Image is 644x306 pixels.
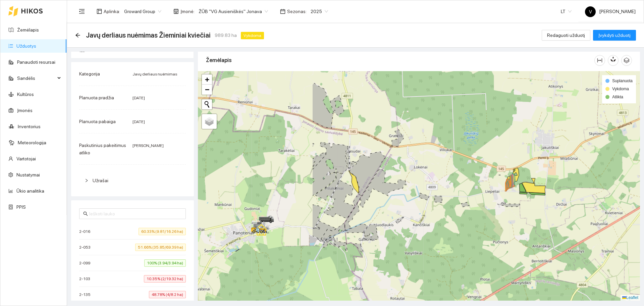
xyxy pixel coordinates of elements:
[612,87,629,91] span: Vykdoma
[79,228,94,235] span: 2-016
[173,9,179,14] span: shop
[132,119,145,124] span: [DATE]
[135,244,186,251] span: 51.66% (35.85/69.39 ha)
[594,55,605,66] button: column-width
[83,211,88,216] span: search
[205,75,209,84] span: +
[547,32,585,39] span: Redaguoti užduotį
[593,30,636,41] button: Įvykdyti užduotį
[17,108,33,113] a: Įmonės
[93,178,108,183] span: Užrašai
[79,275,94,282] span: 2-103
[79,291,94,298] span: 2-135
[202,85,212,95] a: Zoom out
[75,5,89,18] button: menu-fold
[622,295,638,300] a: Leaflet
[202,99,212,109] button: Initiate a new search
[79,95,114,100] span: Planuota pradžia
[79,260,94,266] span: 2-099
[199,6,268,16] span: ŽŪB "VG Ausieniškės" Jonava
[79,244,94,251] span: 2-053
[79,119,116,124] span: Planuota pabaiga
[17,71,55,85] span: Sandėlis
[16,172,40,177] a: Nustatymai
[215,32,237,39] span: 989.83 ha
[149,291,186,298] span: 48.78% (4/8.2 ha)
[202,74,212,85] a: Zoom in
[17,92,34,97] a: Kultūros
[139,228,186,235] span: 60.33% (9.81/16.26 ha)
[85,178,89,183] span: right
[311,6,328,16] span: 2025
[598,32,631,39] span: Įvykdyti užduotį
[180,8,195,15] span: Įmonė :
[205,85,209,94] span: −
[97,9,102,14] span: layout
[75,33,80,38] span: arrow-left
[144,259,186,267] span: 100% (3.94/3.94 ha)
[75,33,80,38] div: Atgal
[17,59,55,65] a: Panaudoti resursai
[287,8,307,15] span: Sezonas :
[16,43,36,49] a: Užduotys
[79,71,100,76] span: Kategorija
[18,124,41,129] a: Inventorius
[612,79,633,83] span: Suplanuota
[89,210,182,217] input: Ieškoti lauko
[595,58,605,63] span: column-width
[16,188,44,194] a: Ūkio analitika
[542,33,590,38] a: Redaguoti užduotį
[241,32,264,39] span: Vykdoma
[16,156,36,161] a: Vartotojai
[79,173,186,188] div: Užrašai
[18,140,46,145] a: Meteorologija
[16,204,26,210] a: PPIS
[206,51,594,70] div: Žemėlapis
[561,6,572,16] span: LT
[585,9,636,14] span: [PERSON_NAME]
[86,30,211,41] span: Javų derliaus nuėmimas Žieminiai kviečiai
[104,8,120,15] span: Aplinka :
[280,9,285,14] span: calendar
[79,143,126,155] span: Paskutinius pakeitimus atliko
[132,72,177,76] span: Javų derliaus nuėmimas
[144,275,186,283] span: 10.35% (2/19.32 ha)
[17,27,39,33] a: Žemėlapis
[202,114,217,129] a: Layers
[542,30,590,41] button: Redaguoti užduotį
[132,96,145,100] span: [DATE]
[79,8,85,14] span: menu-fold
[589,6,592,17] span: V
[132,143,164,148] span: [PERSON_NAME]
[124,6,161,16] span: Groward Group
[612,95,623,99] span: Atlikta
